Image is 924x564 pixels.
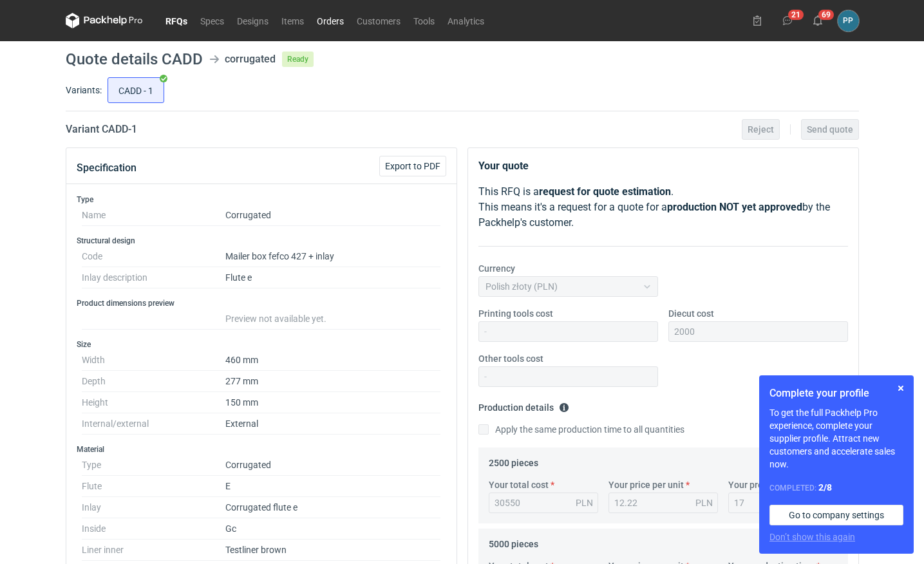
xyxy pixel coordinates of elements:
[77,298,446,308] h3: Product dimensions preview
[441,13,491,28] a: Analytics
[225,371,441,392] dd: 277 mm
[225,518,441,540] dd: Gc
[82,455,225,476] dt: Type
[695,496,713,509] div: PLN
[838,10,859,32] div: Paweł Puch
[82,413,225,435] dt: Internal/external
[807,10,828,31] button: 69
[769,531,855,543] button: Don’t show this again
[742,119,780,140] button: Reject
[82,371,225,392] dt: Depth
[225,497,441,518] dd: Corrugated flute e
[82,392,225,413] dt: Height
[82,476,225,497] dt: Flute
[807,125,853,134] span: Send quote
[82,497,225,518] dt: Inlay
[748,125,774,134] span: Reject
[225,350,441,371] dd: 460 mm
[225,205,441,226] dd: Corrugated
[478,160,529,172] strong: Your quote
[838,10,859,32] button: PP
[379,156,446,176] button: Export to PDF
[478,262,515,275] label: Currency
[489,534,538,549] legend: 5000 pieces
[66,52,203,67] h1: Quote details CADD
[82,267,225,288] dt: Inlay description
[769,386,903,401] h1: Complete your profile
[225,540,441,561] dd: Testliner brown
[225,267,441,288] dd: Flute e
[539,185,671,198] strong: request for quote estimation
[801,119,859,140] button: Send quote
[225,52,276,67] div: corrugated
[82,540,225,561] dt: Liner inner
[225,476,441,497] dd: E
[728,478,815,491] label: Your production time
[77,339,446,350] h3: Size
[159,13,194,28] a: RFQs
[818,482,832,493] strong: 2 / 8
[82,246,225,267] dt: Code
[478,423,684,436] label: Apply the same production time to all quantities
[478,397,569,413] legend: Production details
[231,13,275,28] a: Designs
[225,246,441,267] dd: Mailer box fefco 427 + inlay
[66,13,143,28] svg: Packhelp Pro
[77,236,446,246] h3: Structural design
[769,406,903,471] p: To get the full Packhelp Pro experience, complete your supplier profile. Attract new customers an...
[275,13,310,28] a: Items
[82,205,225,226] dt: Name
[77,194,446,205] h3: Type
[478,184,848,230] p: This RFQ is a . This means it's a request for a quote for a by the Packhelp's customer.
[407,13,441,28] a: Tools
[310,13,350,28] a: Orders
[282,52,314,67] span: Ready
[225,455,441,476] dd: Corrugated
[108,77,164,103] label: CADD - 1
[667,201,802,213] strong: production NOT yet approved
[350,13,407,28] a: Customers
[225,314,326,324] span: Preview not available yet.
[77,444,446,455] h3: Material
[66,84,102,97] label: Variants:
[77,153,137,183] button: Specification
[576,496,593,509] div: PLN
[66,122,137,137] h2: Variant CADD - 1
[385,162,440,171] span: Export to PDF
[194,13,231,28] a: Specs
[225,392,441,413] dd: 150 mm
[668,307,714,320] label: Diecut cost
[478,352,543,365] label: Other tools cost
[82,518,225,540] dt: Inside
[82,350,225,371] dt: Width
[478,307,553,320] label: Printing tools cost
[489,453,538,468] legend: 2500 pieces
[489,478,549,491] label: Your total cost
[608,478,684,491] label: Your price per unit
[769,481,903,494] div: Completed:
[225,413,441,435] dd: External
[777,10,798,31] button: 21
[769,505,903,525] a: Go to company settings
[893,381,909,396] button: Skip for now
